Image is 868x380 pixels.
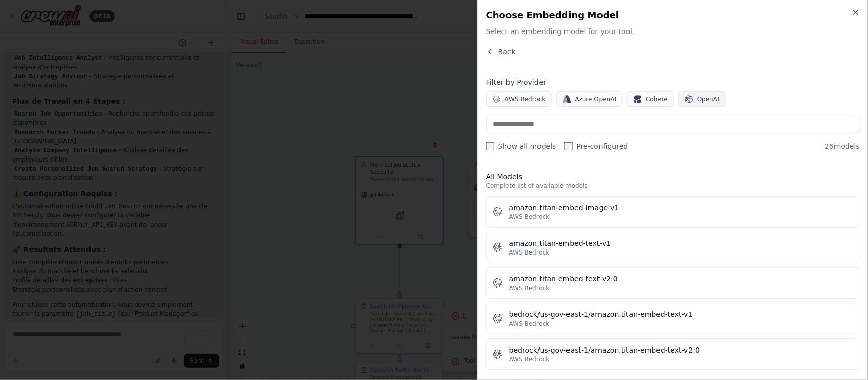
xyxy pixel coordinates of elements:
[509,213,550,221] span: AWS Bedrock
[486,232,860,263] button: amazon.titan-embed-text-v1AWS Bedrock
[486,338,860,370] button: bedrock/us-gov-east-1/amazon.titan-embed-text-v2:0AWS Bedrock
[564,142,573,150] input: Pre-configured
[509,355,550,363] span: AWS Bedrock
[505,95,546,103] span: AWS Bedrock
[509,248,550,257] span: AWS Bedrock
[486,8,860,22] h2: Choose Embedding Model
[825,141,860,151] span: 26 models
[486,77,860,87] h4: Filter by Provider
[678,91,726,107] button: OpenAI
[646,95,668,103] span: Cohere
[509,345,853,355] div: bedrock/us-gov-east-1/amazon.titan-embed-text-v2:0
[509,284,550,292] span: AWS Bedrock
[564,141,628,151] label: Pre-configured
[486,182,860,190] p: Complete list of available models
[486,141,556,151] label: Show all models
[556,91,623,107] button: Azure OpenAI
[509,238,853,248] div: amazon.titan-embed-text-v1
[486,26,860,37] span: Select an embedding model for your tool.
[486,47,516,57] button: Back
[697,95,720,103] span: OpenAI
[627,91,674,107] button: Cohere
[509,274,853,284] div: amazon.titan-embed-text-v2:0
[486,91,552,107] button: AWS Bedrock
[486,196,860,228] button: amazon.titan-embed-image-v1AWS Bedrock
[509,320,550,328] span: AWS Bedrock
[486,267,860,299] button: amazon.titan-embed-text-v2:0AWS Bedrock
[486,303,860,334] button: bedrock/us-gov-east-1/amazon.titan-embed-text-v1AWS Bedrock
[486,142,494,150] input: Show all models
[486,172,860,182] h3: All Models
[575,95,617,103] span: Azure OpenAI
[509,309,853,320] div: bedrock/us-gov-east-1/amazon.titan-embed-text-v1
[498,47,516,57] span: Back
[509,203,853,213] div: amazon.titan-embed-image-v1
